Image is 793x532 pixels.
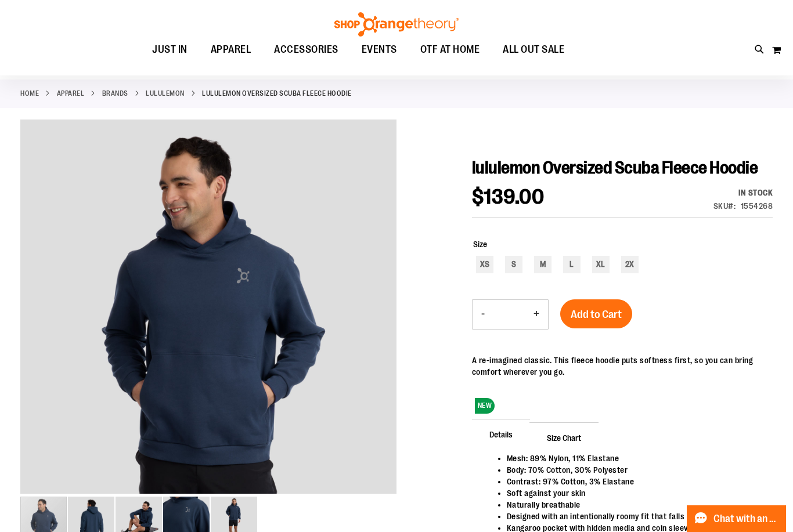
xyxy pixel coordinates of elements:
li: Mesh: 89% Nylon, 11% Elastane [507,453,761,464]
li: Body: 70% Cotton, 30% Polyester [507,464,761,476]
span: Details [472,419,530,449]
span: APPAREL [211,37,251,63]
span: Chat with an Expert [713,513,779,524]
span: Size Chart [529,422,599,453]
span: ALL OUT SALE [503,37,564,63]
strong: SKU [713,201,736,211]
div: XS [476,256,493,273]
span: lululemon Oversized Scuba Fleece Hoodie [472,158,758,178]
div: lululemon Oversized Pullover Hoodie Scuba Fleece [20,120,396,495]
div: 2X [621,256,639,273]
li: Designed with an intentionally roomy fit that falls away from the body [507,511,761,522]
button: Chat with an Expert [687,505,787,532]
div: XL [592,256,610,273]
span: ACCESSORIES [274,37,338,63]
span: OTF AT HOME [420,37,480,63]
span: NEW [475,398,495,414]
div: In stock [713,187,773,198]
span: $139.00 [472,185,545,209]
li: Soft against your skin [507,487,761,499]
button: Increase product quantity [525,300,548,329]
div: L [563,256,581,273]
img: Shop Orangetheory [333,12,460,37]
a: APPAREL [57,88,85,99]
li: Contrast: 97% Cotton, 3% Elastane [507,476,761,487]
input: Product quantity [493,301,525,328]
a: BRANDS [102,88,128,99]
button: Add to Cart [560,299,632,328]
div: 1554268 [741,200,773,212]
img: lululemon Oversized Pullover Hoodie Scuba Fleece [20,118,396,494]
span: EVENTS [362,37,397,63]
button: Decrease product quantity [473,300,493,329]
a: lululemon [146,88,185,99]
span: Size [473,240,487,249]
strong: lululemon Oversized Scuba Fleece Hoodie [202,88,352,99]
div: S [505,256,522,273]
li: Naturally breathable [507,499,761,511]
div: M [534,256,552,273]
div: Availability [713,187,773,198]
span: Add to Cart [571,308,622,321]
div: A re-imagined classic. This fleece hoodie puts softness first, so you can bring comfort wherever ... [472,354,773,378]
span: JUST IN [152,37,188,63]
a: Home [20,88,39,99]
